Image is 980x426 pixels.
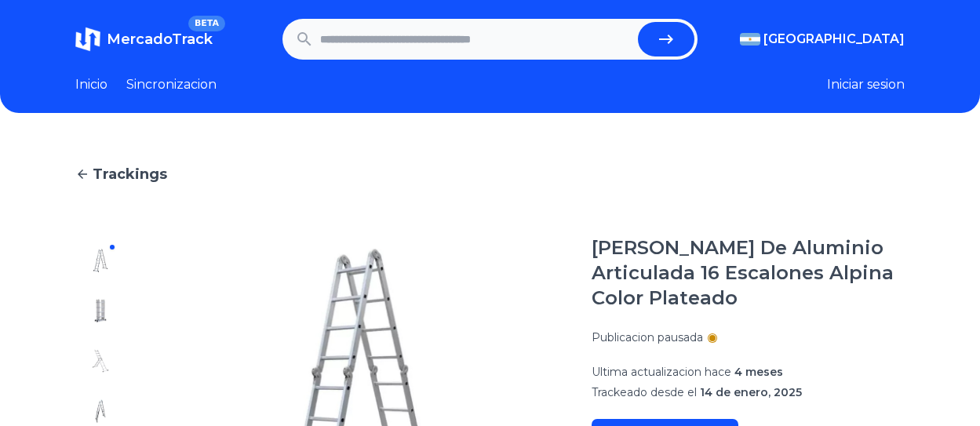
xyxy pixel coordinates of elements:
[88,298,113,323] img: Escalera De Aluminio Articulada 16 Escalones Alpina Color Plateado
[88,248,113,273] img: Escalera De Aluminio Articulada 16 Escalones Alpina Color Plateado
[700,385,802,399] span: 14 de enero, 2025
[827,75,905,94] button: Iniciar sesion
[592,330,703,345] p: Publicacion pausada
[88,399,113,424] img: Escalera De Aluminio Articulada 16 Escalones Alpina Color Plateado
[188,16,225,31] span: BETA
[740,33,760,46] img: Argentina
[592,385,697,399] span: Trackeado desde el
[75,27,100,52] img: MercadoTrack
[763,30,905,49] span: [GEOGRAPHIC_DATA]
[126,75,217,94] a: Sincronizacion
[592,235,905,311] h1: [PERSON_NAME] De Aluminio Articulada 16 Escalones Alpina Color Plateado
[75,163,905,185] a: Trackings
[107,31,213,48] span: MercadoTrack
[75,75,107,94] a: Inicio
[75,27,213,52] a: MercadoTrackBETA
[93,163,167,185] span: Trackings
[88,348,113,373] img: Escalera De Aluminio Articulada 16 Escalones Alpina Color Plateado
[740,30,905,49] button: [GEOGRAPHIC_DATA]
[592,365,731,379] span: Ultima actualizacion hace
[734,365,783,379] span: 4 meses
